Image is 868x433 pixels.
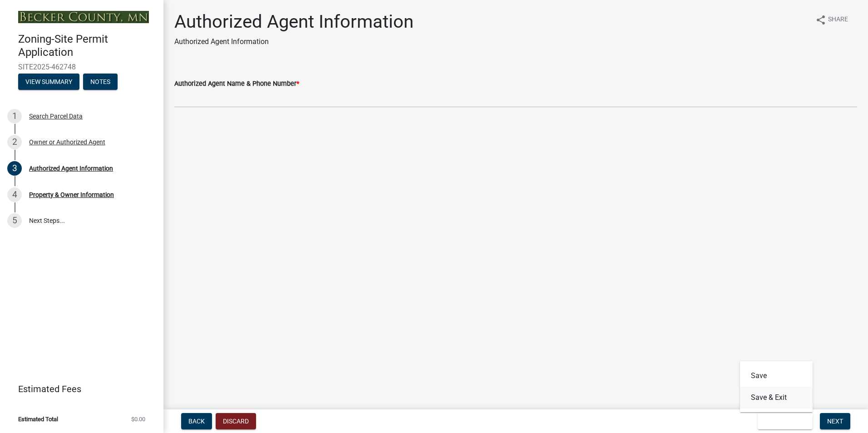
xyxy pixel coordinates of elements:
div: Save & Exit [740,361,813,412]
button: Next [820,413,850,429]
label: Authorized Agent Name & Phone Number [174,81,299,87]
i: share [815,15,826,25]
p: Authorized Agent Information [174,36,414,47]
div: 4 [7,187,22,202]
div: 1 [7,109,22,123]
div: 2 [7,135,22,149]
span: Save & Exit [765,418,800,425]
span: Next [827,418,843,425]
span: Share [828,15,848,25]
span: $0.00 [131,416,145,422]
img: Becker County, Minnesota [18,11,149,23]
span: SITE2025-462748 [18,63,145,71]
div: 3 [7,161,22,176]
button: Notes [83,74,118,90]
div: Search Parcel Data [29,113,83,119]
wm-modal-confirm: Summary [18,79,79,86]
button: View Summary [18,74,79,90]
button: Discard [216,413,256,429]
div: Authorized Agent Information [29,165,113,172]
div: 5 [7,213,22,228]
wm-modal-confirm: Notes [83,79,118,86]
button: Save & Exit [758,413,813,429]
button: Back [181,413,212,429]
h1: Authorized Agent Information [174,11,414,33]
span: Estimated Total [18,416,58,422]
button: Save [740,365,813,387]
button: shareShare [808,11,855,29]
div: Owner or Authorized Agent [29,139,105,145]
a: Estimated Fees [7,380,149,398]
button: Save & Exit [740,387,813,408]
h4: Zoning-Site Permit Application [18,33,156,59]
span: Back [188,418,205,425]
div: Property & Owner Information [29,192,114,198]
